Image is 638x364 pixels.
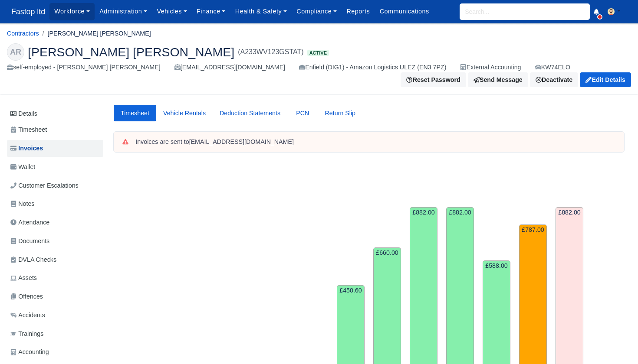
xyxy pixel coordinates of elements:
span: Wallet [10,162,35,172]
a: Timesheet [114,105,156,122]
a: Accidents [7,307,103,324]
a: Invoices [7,140,103,157]
a: Wallet [7,159,103,175]
a: Vehicles [152,3,192,20]
span: Accounting [10,347,49,357]
div: Enfield (DIG1) - Amazon Logistics ULEZ (EN3 7PZ) [299,62,446,72]
a: Communications [375,3,434,20]
div: Invoices are sent to [135,138,615,146]
div: External Accounting [460,62,521,72]
a: Details [7,106,103,122]
a: Edit Details [580,72,631,87]
a: Attendance [7,214,103,231]
span: [PERSON_NAME] [PERSON_NAME] [28,46,234,58]
a: PCN [287,105,318,122]
span: (A233WV123GSTAT) [238,47,303,57]
a: Send Message [468,72,528,87]
span: Customer Escalations [10,181,79,191]
span: Documents [10,236,49,246]
button: Reset Password [401,72,466,87]
a: Assets [7,270,103,286]
a: Fastop ltd [7,3,49,20]
span: Assets [10,273,37,283]
span: Offences [10,292,43,302]
a: Notes [7,195,103,212]
a: Health & Safety [230,3,292,20]
a: Vehicle Rentals [156,105,213,122]
li: [PERSON_NAME] [PERSON_NAME] [39,29,151,39]
div: AR [7,43,24,61]
a: Timesheet [7,121,103,138]
div: Abdul Karim Abdul Rahman [0,36,638,94]
a: Finance [192,3,230,20]
span: Active [307,50,329,56]
a: Compliance [292,3,342,20]
a: Administration [95,3,152,20]
a: Reports [342,3,375,20]
span: Fastop ltd [7,3,49,20]
span: Trainings [10,329,43,339]
a: Accounting [7,344,103,361]
a: Documents [7,233,103,250]
span: Notes [10,199,34,209]
span: DVLA Checks [10,255,56,265]
a: Offences [7,288,103,305]
a: Deactivate [530,72,578,87]
span: Timesheet [10,125,47,135]
span: Invoices [10,143,43,153]
a: Customer Escalations [7,177,103,194]
div: [EMAIL_ADDRESS][DOMAIN_NAME] [174,62,285,72]
a: Workforce [49,3,95,20]
strong: [EMAIL_ADDRESS][DOMAIN_NAME] [189,138,294,145]
span: Accidents [10,310,45,320]
a: Trainings [7,325,103,342]
input: Search... [460,3,590,20]
a: KW74ELO [535,62,570,72]
a: Deduction Statements [213,105,287,122]
div: self-employed - [PERSON_NAME] [PERSON_NAME] [7,62,161,72]
a: Contractors [7,30,39,37]
a: DVLA Checks [7,251,103,268]
a: Return Slip [318,105,362,122]
span: Attendance [10,218,49,227]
